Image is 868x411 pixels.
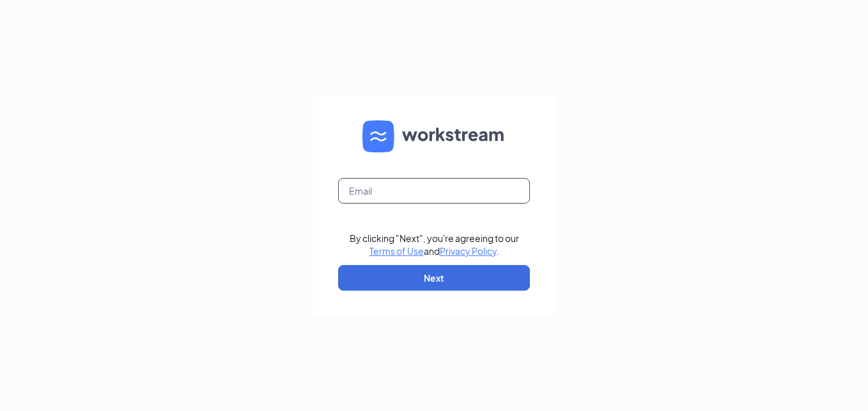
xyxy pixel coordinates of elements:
[362,120,506,152] img: WS logo and Workstream text
[338,178,530,204] input: Email
[369,245,424,257] a: Terms of Use
[338,265,530,291] button: Next
[350,232,519,257] div: By clicking "Next", you're agreeing to our and .
[440,245,497,257] a: Privacy Policy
